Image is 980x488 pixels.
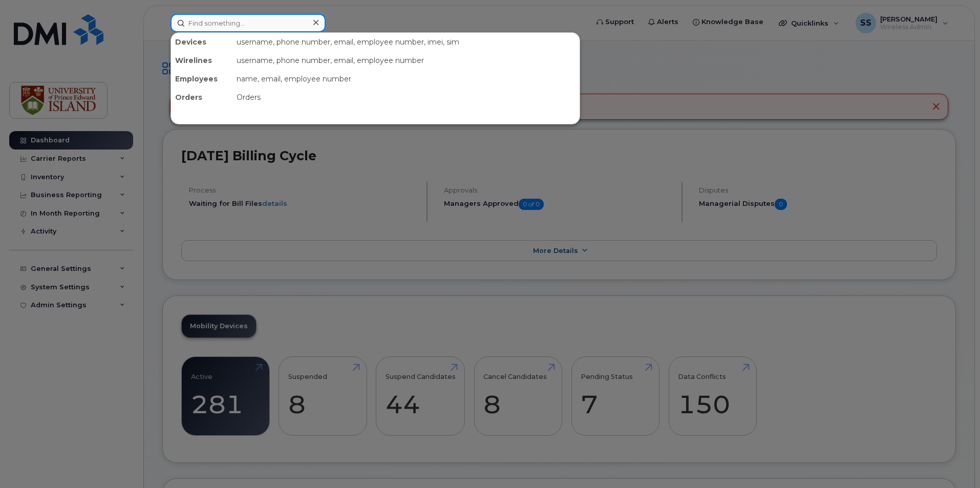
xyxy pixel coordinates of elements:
div: username, phone number, email, employee number [232,51,580,70]
div: name, email, employee number [232,70,580,88]
div: Orders [232,88,580,107]
div: username, phone number, email, employee number, imei, sim [232,33,580,51]
div: Orders [171,88,232,107]
div: Wirelines [171,51,232,70]
div: Employees [171,70,232,88]
div: Devices [171,33,232,51]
